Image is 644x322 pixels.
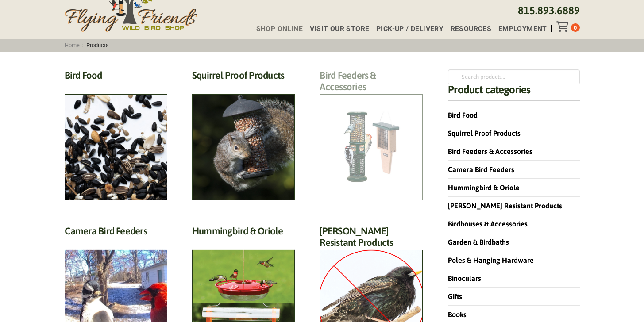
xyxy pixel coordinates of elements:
input: Search products… [448,69,579,84]
a: Shop Online [249,25,303,32]
a: Visit product category Bird Feeders & Accessories [320,69,422,200]
span: Products [84,42,112,49]
a: 815.893.6889 [518,4,580,16]
h4: Product categories [448,84,579,101]
h2: Camera Bird Feeders [65,225,167,241]
span: Employment [498,25,547,32]
a: Pick-up / Delivery [369,25,443,32]
span: : [62,42,112,49]
div: Toggle Off Canvas Content [556,21,571,32]
a: Gifts [448,292,462,300]
a: Visit product category Squirrel Proof Products [192,69,295,200]
a: Camera Bird Feeders [448,165,514,173]
a: Visit product category Bird Food [65,69,167,200]
a: Bird Feeders & Accessories [448,147,532,155]
h2: Bird Feeders & Accessories [320,69,422,98]
a: Employment [491,25,547,32]
span: Shop Online [256,25,303,32]
span: Resources [451,25,492,32]
span: 0 [574,24,577,31]
a: Binoculars [448,274,481,282]
h2: [PERSON_NAME] Resistant Products [320,225,422,253]
span: Pick-up / Delivery [376,25,443,32]
h2: Squirrel Proof Products [192,69,295,86]
a: Squirrel Proof Products [448,129,521,137]
a: Birdhouses & Accessories [448,220,528,228]
a: Hummingbird & Oriole [448,184,520,192]
a: [PERSON_NAME] Resistant Products [448,202,562,210]
a: Visit Our Store [303,25,369,32]
a: Home [62,42,82,49]
a: Bird Food [448,111,478,119]
span: Visit Our Store [310,25,370,32]
a: Books [448,310,467,318]
a: Poles & Hanging Hardware [448,256,534,264]
h2: Hummingbird & Oriole [192,225,295,241]
a: Garden & Birdbaths [448,238,509,246]
a: Resources [443,25,491,32]
h2: Bird Food [65,69,167,86]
